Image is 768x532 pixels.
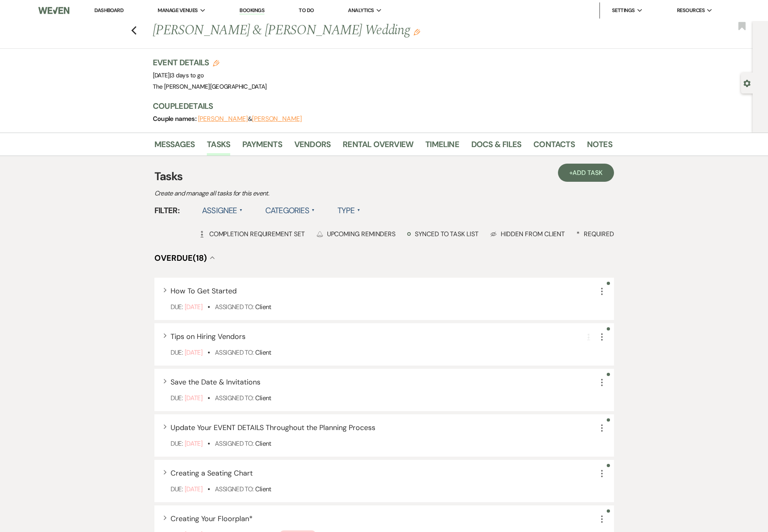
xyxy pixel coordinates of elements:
a: Bookings [239,7,264,15]
span: ▲ [312,207,315,214]
b: • [208,394,210,402]
span: Save the Date & Invitations [171,377,260,387]
span: Couple names: [153,114,198,123]
span: [DATE] [185,303,202,311]
span: Due: [171,439,183,448]
span: Assigned To: [215,485,253,493]
span: Filter: [154,204,180,216]
h3: Event Details [153,57,267,68]
b: • [208,485,210,493]
span: & [198,115,302,123]
b: • [208,348,210,357]
button: [PERSON_NAME] [198,116,248,122]
span: Assigned To: [215,394,253,402]
div: Hidden from Client [490,230,565,238]
a: Vendors [294,138,331,156]
button: Update Your EVENT DETAILS Throughout the Planning Process [171,424,375,431]
label: Assignee [202,203,243,218]
h1: [PERSON_NAME] & [PERSON_NAME] Wedding [153,21,514,40]
button: Creating Your Floorplan* [171,515,253,522]
span: Add Task [572,168,602,177]
span: [DATE] [185,439,202,448]
a: Payments [242,138,282,156]
button: Edit [414,28,420,35]
b: • [208,439,210,448]
span: | [170,71,204,79]
span: Due: [171,348,183,357]
label: Categories [265,203,315,218]
a: Contacts [533,138,575,156]
span: [DATE] [185,485,202,493]
span: 3 days to go [171,71,204,79]
span: Client [255,485,271,493]
a: Docs & Files [471,138,521,156]
label: Type [337,203,360,218]
span: Creating Your Floorplan * [171,514,253,524]
span: Due: [171,394,183,402]
div: Completion Requirement Set [199,230,305,238]
span: ▲ [357,207,360,214]
span: Settings [612,6,635,15]
span: Client [255,348,271,357]
span: The [PERSON_NAME][GEOGRAPHIC_DATA] [153,83,267,91]
a: Tasks [207,138,230,156]
div: Synced to task list [407,230,478,238]
span: Due: [171,303,183,311]
span: Update Your EVENT DETAILS Throughout the Planning Process [171,423,375,432]
h3: Couple Details [153,100,604,112]
span: [DATE] [185,394,202,402]
a: Notes [587,138,612,156]
button: Creating a Seating Chart [171,470,253,477]
span: Assigned To: [215,439,253,448]
button: Save the Date & Invitations [171,378,260,386]
a: Timeline [425,138,459,156]
button: [PERSON_NAME] [252,116,302,122]
span: Client [255,394,271,402]
span: How To Get Started [171,286,237,296]
span: [DATE] [153,71,204,79]
a: Rental Overview [343,138,413,156]
span: Assigned To: [215,303,253,311]
span: Creating a Seating Chart [171,468,253,478]
button: Tips on Hiring Vendors [171,333,246,340]
span: Resources [677,6,705,15]
span: Analytics [348,6,374,15]
a: +Add Task [558,164,614,182]
span: [DATE] [185,348,202,357]
button: How To Get Started [171,287,237,295]
span: Client [255,439,271,448]
span: Client [255,303,271,311]
a: Messages [154,138,195,156]
span: ▲ [239,207,243,214]
div: Required [577,230,614,238]
img: Weven Logo [38,2,69,19]
span: Assigned To: [215,348,253,357]
h3: Tasks [154,168,614,185]
span: Overdue (18) [154,253,207,263]
button: Open lead details [743,79,751,87]
a: To Do [299,7,314,14]
a: Dashboard [94,7,123,14]
p: Create and manage all tasks for this event. [154,188,437,199]
span: Manage Venues [158,6,198,15]
span: Due: [171,485,183,493]
b: • [208,303,210,311]
button: Overdue(18) [154,254,215,262]
div: Upcoming Reminders [316,230,396,238]
span: Tips on Hiring Vendors [171,332,246,341]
